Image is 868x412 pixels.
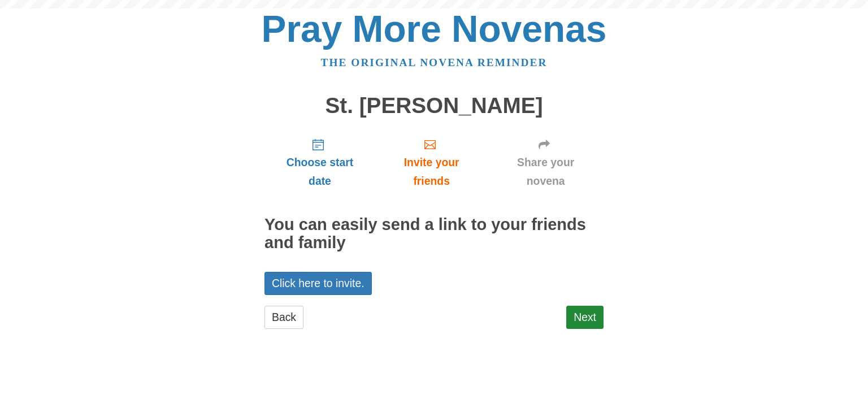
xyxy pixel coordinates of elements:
a: Click here to invite. [264,272,372,295]
a: Choose start date [264,129,375,196]
a: Back [264,306,303,329]
h1: St. [PERSON_NAME] [264,94,604,118]
a: Pray More Novenas [262,8,607,50]
a: Invite your friends [375,129,488,196]
span: Choose start date [276,153,364,190]
a: Share your novena [488,129,604,196]
span: Share your novena [499,153,592,190]
h2: You can easily send a link to your friends and family [264,216,604,252]
span: Invite your friends [387,153,476,190]
a: The original novena reminder [321,57,548,68]
a: Next [566,306,604,329]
